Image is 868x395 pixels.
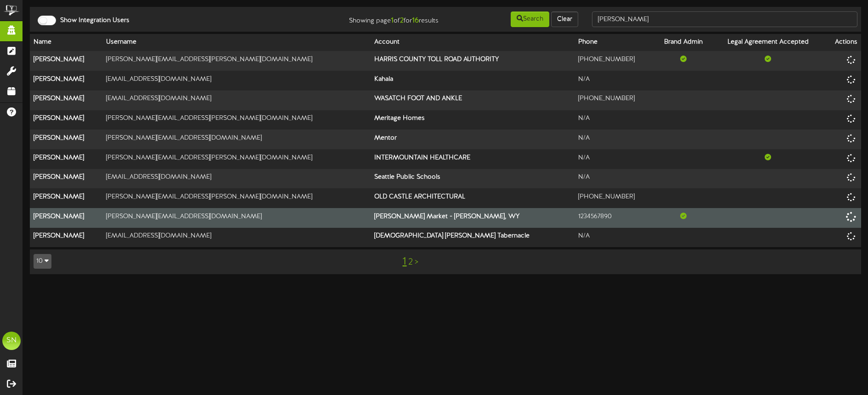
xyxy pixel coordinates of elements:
[371,71,575,90] th: Kahala
[102,71,371,90] td: [EMAIL_ADDRESS][DOMAIN_NAME]
[575,90,654,110] td: [PHONE_NUMBER]
[30,110,102,130] th: [PERSON_NAME]
[712,34,823,51] th: Legal Agreement Accepted
[30,169,102,189] th: [PERSON_NAME]
[102,110,371,130] td: [PERSON_NAME][EMAIL_ADDRESS][PERSON_NAME][DOMAIN_NAME]
[402,256,406,268] a: 1
[102,188,371,208] td: [PERSON_NAME][EMAIL_ADDRESS][PERSON_NAME][DOMAIN_NAME]
[30,34,102,51] th: Name
[592,11,857,27] input: -- Search --
[30,228,102,247] th: [PERSON_NAME]
[102,51,371,71] td: [PERSON_NAME][EMAIL_ADDRESS][PERSON_NAME][DOMAIN_NAME]
[391,17,394,25] strong: 1
[102,34,371,51] th: Username
[371,188,575,208] th: OLD CASTLE ARCHITECTURAL
[371,51,575,71] th: HARRIS COUNTY TOLL ROAD AUTHORITY
[371,228,575,247] th: [DEMOGRAPHIC_DATA] [PERSON_NAME] Tabernacle
[102,169,371,189] td: [EMAIL_ADDRESS][DOMAIN_NAME]
[30,208,102,228] th: [PERSON_NAME]
[575,208,654,228] td: 1234567890
[575,149,654,169] td: N/A
[371,130,575,149] th: Mentor
[412,17,419,25] strong: 16
[371,169,575,189] th: Seattle Public Schools
[102,228,371,247] td: [EMAIL_ADDRESS][DOMAIN_NAME]
[371,149,575,169] th: INTERMOUNTAIN HEALTHCARE
[511,11,549,27] button: Search
[2,332,21,350] div: SN
[575,228,654,247] td: N/A
[371,110,575,130] th: Meritage Homes
[575,188,654,208] td: [PHONE_NUMBER]
[102,90,371,110] td: [EMAIL_ADDRESS][DOMAIN_NAME]
[30,90,102,110] th: [PERSON_NAME]
[30,188,102,208] th: [PERSON_NAME]
[408,257,413,267] a: 2
[102,149,371,169] td: [PERSON_NAME][EMAIL_ADDRESS][PERSON_NAME][DOMAIN_NAME]
[34,254,51,269] button: 10
[30,149,102,169] th: [PERSON_NAME]
[400,17,404,25] strong: 2
[575,71,654,90] td: N/A
[575,110,654,130] td: N/A
[306,11,445,26] div: Showing page of for results
[575,51,654,71] td: [PHONE_NUMBER]
[575,34,654,51] th: Phone
[371,90,575,110] th: WASATCH FOOT AND ANKLE
[575,130,654,149] td: N/A
[415,257,418,267] a: >
[371,208,575,228] th: [PERSON_NAME] Market - [PERSON_NAME], WY
[30,71,102,90] th: [PERSON_NAME]
[551,11,578,27] button: Clear
[102,130,371,149] td: [PERSON_NAME][EMAIL_ADDRESS][DOMAIN_NAME]
[30,130,102,149] th: [PERSON_NAME]
[30,51,102,71] th: [PERSON_NAME]
[102,208,371,228] td: [PERSON_NAME][EMAIL_ADDRESS][DOMAIN_NAME]
[53,16,130,25] label: Show Integration Users
[655,34,713,51] th: Brand Admin
[575,169,654,189] td: N/A
[823,34,861,51] th: Actions
[371,34,575,51] th: Account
